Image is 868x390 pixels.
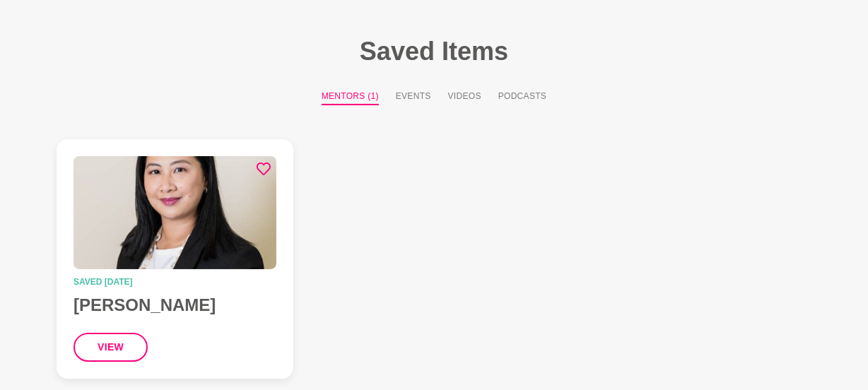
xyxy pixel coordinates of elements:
[74,278,276,286] time: Saved [DATE]
[23,35,845,67] h1: Saved Items
[498,90,546,105] button: Podcasts
[322,90,379,105] button: Mentors (1)
[74,333,148,362] button: view
[57,139,293,379] a: Carolina LatumaliemnaSaved [DATE][PERSON_NAME]view
[74,295,276,316] h4: [PERSON_NAME]
[448,90,481,105] button: Videos
[396,90,431,105] button: Events
[74,156,276,269] img: Carolina Latumaliemna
